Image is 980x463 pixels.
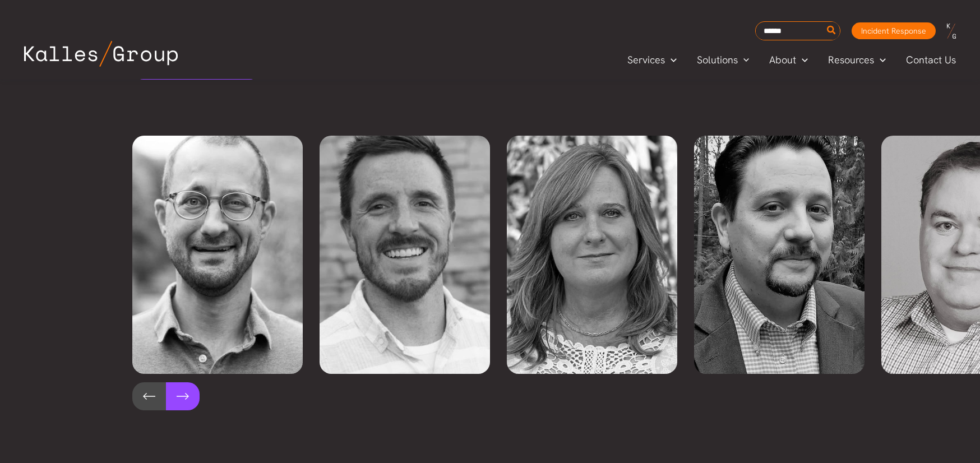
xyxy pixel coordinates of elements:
[24,41,178,67] img: Kalles Group
[697,52,738,68] span: Solutions
[617,50,967,69] nav: Primary Site Navigation
[818,52,896,68] a: ResourcesMenu Toggle
[828,52,874,68] span: Resources
[687,52,760,68] a: SolutionsMenu Toggle
[759,52,818,68] a: AboutMenu Toggle
[796,52,808,68] span: Menu Toggle
[896,52,967,68] a: Contact Us
[738,52,750,68] span: Menu Toggle
[627,52,665,68] span: Services
[769,52,796,68] span: About
[825,22,839,40] button: Search
[874,52,886,68] span: Menu Toggle
[906,52,956,68] span: Contact Us
[617,52,687,68] a: ServicesMenu Toggle
[665,52,677,68] span: Menu Toggle
[852,22,936,39] a: Incident Response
